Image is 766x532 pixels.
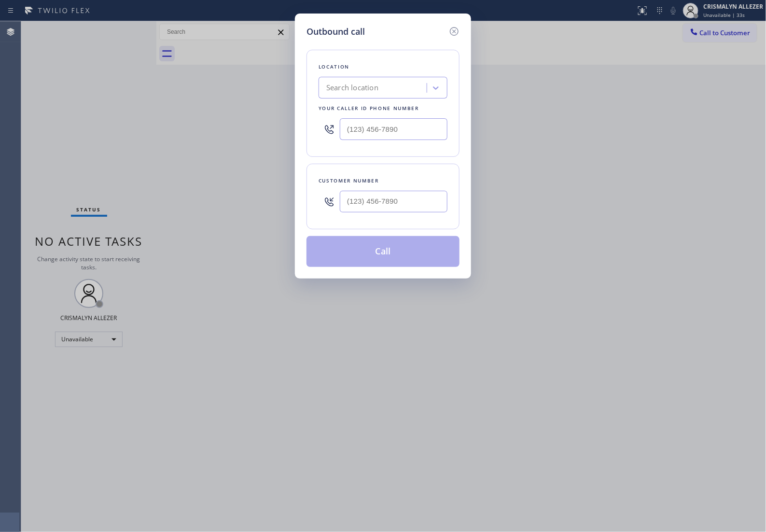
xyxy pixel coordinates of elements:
[319,176,447,186] div: Customer number
[319,103,447,113] div: Your caller id phone number
[340,191,447,212] input: (123) 456-7890
[306,25,365,38] h5: Outbound call
[319,62,447,72] div: Location
[340,118,447,140] input: (123) 456-7890
[306,236,460,267] button: Call
[326,83,378,94] div: Search location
